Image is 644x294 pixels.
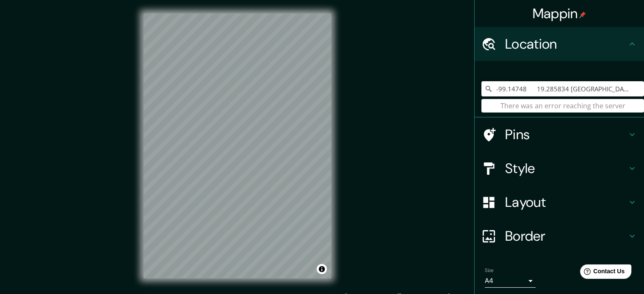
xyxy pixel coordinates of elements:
canvas: Map [144,14,331,278]
iframe: Help widget launcher [569,261,635,285]
div: Style [475,151,644,185]
h4: Layout [505,194,627,211]
img: pin-icon.png [579,11,586,18]
div: Pins [475,118,644,151]
h4: Mappin [533,5,586,22]
label: Size [485,267,494,274]
h4: Pins [505,126,627,143]
div: There was an error reaching the server [481,99,644,113]
button: Toggle attribution [317,264,327,274]
div: A4 [485,274,536,288]
div: Layout [475,185,644,219]
div: Border [475,219,644,253]
input: Pick your city or area [481,81,644,96]
h4: Border [505,228,627,245]
h4: Location [505,36,627,52]
div: Location [475,27,644,61]
h4: Style [505,160,627,177]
